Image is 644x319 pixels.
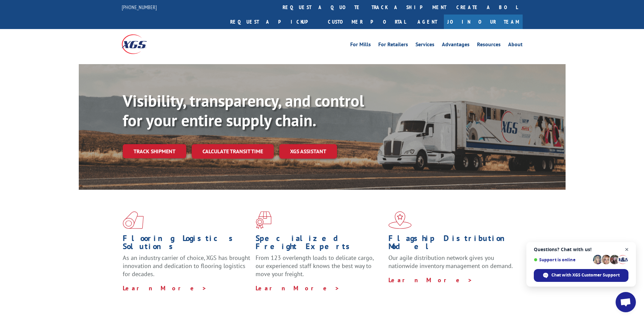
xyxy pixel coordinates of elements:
h1: Specialized Freight Experts [256,234,383,254]
span: As an industry carrier of choice, XGS has brought innovation and dedication to flooring logistics... [123,254,250,278]
span: Close chat [623,245,631,254]
b: Visibility, transparency, and control for your entire supply chain. [123,90,364,131]
a: Learn More > [388,276,473,284]
img: xgs-icon-flagship-distribution-model-red [388,211,412,229]
a: Resources [477,42,501,49]
a: Services [415,42,434,49]
a: About [508,42,523,49]
a: Learn More > [256,284,340,292]
a: Customer Portal [323,15,411,29]
a: Advantages [442,42,470,49]
span: Our agile distribution network gives you nationwide inventory management on demand. [388,254,513,270]
span: Chat with XGS Customer Support [551,272,620,278]
a: Learn More > [123,284,207,292]
a: Calculate transit time [192,144,274,159]
a: For Retailers [378,42,408,49]
a: For Mills [350,42,371,49]
span: Support is online [534,257,591,262]
img: xgs-icon-focused-on-flooring-red [256,211,271,229]
a: Track shipment [123,144,186,158]
h1: Flooring Logistics Solutions [123,234,251,254]
a: Agent [411,15,444,29]
a: Join Our Team [444,15,523,29]
a: Request a pickup [225,15,323,29]
h1: Flagship Distribution Model [388,234,516,254]
a: [PHONE_NUMBER] [122,4,157,10]
p: From 123 overlength loads to delicate cargo, our experienced staff knows the best way to move you... [256,254,383,284]
div: Open chat [616,292,636,312]
img: xgs-icon-total-supply-chain-intelligence-red [123,211,144,229]
a: XGS ASSISTANT [279,144,337,159]
span: Questions? Chat with us! [534,247,628,252]
div: Chat with XGS Customer Support [534,269,628,282]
